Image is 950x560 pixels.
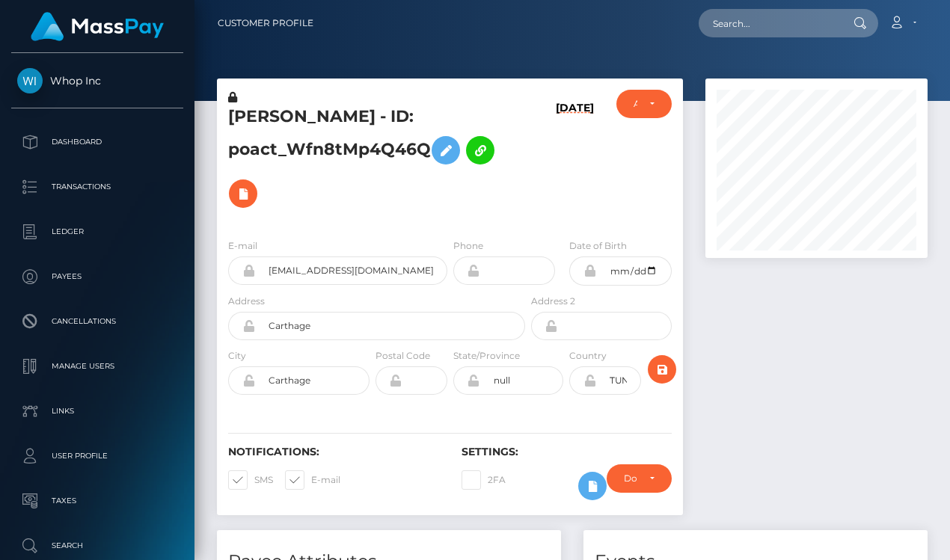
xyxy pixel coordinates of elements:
[17,176,177,198] p: Transactions
[17,355,177,378] p: Manage Users
[607,464,672,493] button: Do not require
[17,131,177,153] p: Dashboard
[462,470,506,490] label: 2FA
[11,393,183,430] a: Links
[556,102,594,221] h6: [DATE]
[17,400,177,422] p: Links
[453,239,483,253] label: Phone
[569,349,607,363] label: Country
[634,98,637,110] div: ACTIVE
[11,74,183,87] span: Whop Inc
[462,446,672,458] h6: Settings:
[228,239,257,253] label: E-mail
[699,9,839,37] input: Search...
[17,310,177,333] p: Cancellations
[11,437,183,475] a: User Profile
[17,490,177,512] p: Taxes
[11,123,183,161] a: Dashboard
[11,303,183,340] a: Cancellations
[11,348,183,385] a: Manage Users
[228,470,273,490] label: SMS
[218,7,313,39] a: Customer Profile
[228,295,265,308] label: Address
[228,446,439,458] h6: Notifications:
[17,445,177,467] p: User Profile
[376,349,430,363] label: Postal Code
[616,90,672,118] button: ACTIVE
[531,295,575,308] label: Address 2
[11,213,183,250] a: Ledger
[17,535,177,557] p: Search
[228,105,517,215] h5: [PERSON_NAME] - ID: poact_Wfn8tMp4Q46Q
[285,470,340,490] label: E-mail
[228,349,246,363] label: City
[17,221,177,243] p: Ledger
[453,349,520,363] label: State/Province
[17,265,177,288] p: Payees
[11,168,183,206] a: Transactions
[11,258,183,295] a: Payees
[624,473,637,484] div: Do not require
[569,239,627,253] label: Date of Birth
[31,12,164,41] img: MassPay Logo
[11,482,183,520] a: Taxes
[17,68,43,93] img: Whop Inc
